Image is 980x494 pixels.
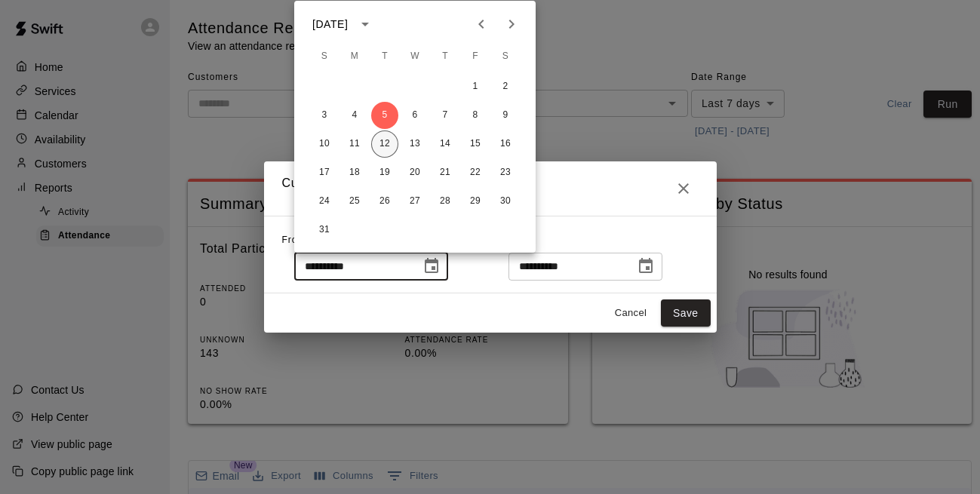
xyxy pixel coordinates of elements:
span: Friday [462,41,489,72]
button: 15 [462,130,489,158]
button: 19 [371,159,398,186]
button: 6 [401,102,429,129]
button: 22 [462,159,489,186]
span: Tuesday [371,41,398,72]
button: 26 [371,188,398,215]
button: 2 [492,73,519,100]
button: Save [661,299,711,327]
button: 28 [432,188,459,215]
button: 9 [492,102,519,129]
button: calendar view is open, switch to year view [352,11,378,37]
span: Saturday [492,41,519,72]
h2: Custom Event Date [264,161,717,216]
button: 18 [341,159,368,186]
button: 10 [311,130,338,158]
button: 31 [311,216,338,244]
button: Close [668,173,699,204]
button: 24 [311,188,338,215]
button: 27 [401,188,429,215]
button: 7 [432,102,459,129]
button: Choose date, selected date is Aug 12, 2025 [631,251,661,281]
button: 12 [371,130,398,158]
button: Choose date, selected date is Aug 5, 2025 [416,251,447,281]
span: Monday [341,41,368,72]
div: [DATE] [312,17,348,32]
button: 14 [432,130,459,158]
button: 20 [401,159,429,186]
button: 3 [311,102,338,129]
button: 23 [492,159,519,186]
button: 4 [341,102,368,129]
button: 16 [492,130,519,158]
button: Cancel [607,302,655,325]
button: Next month [496,9,527,39]
button: 17 [311,159,338,186]
button: Previous month [466,9,496,39]
span: Thursday [432,41,459,72]
button: 13 [401,130,429,158]
button: 29 [462,188,489,215]
span: Sunday [311,41,338,72]
button: 5 [371,102,398,129]
button: 1 [462,73,489,100]
button: 11 [341,130,368,158]
span: From Date [282,235,332,245]
button: 8 [462,102,489,129]
span: Wednesday [401,41,429,72]
button: 25 [341,188,368,215]
button: 21 [432,159,459,186]
button: 30 [492,188,519,215]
